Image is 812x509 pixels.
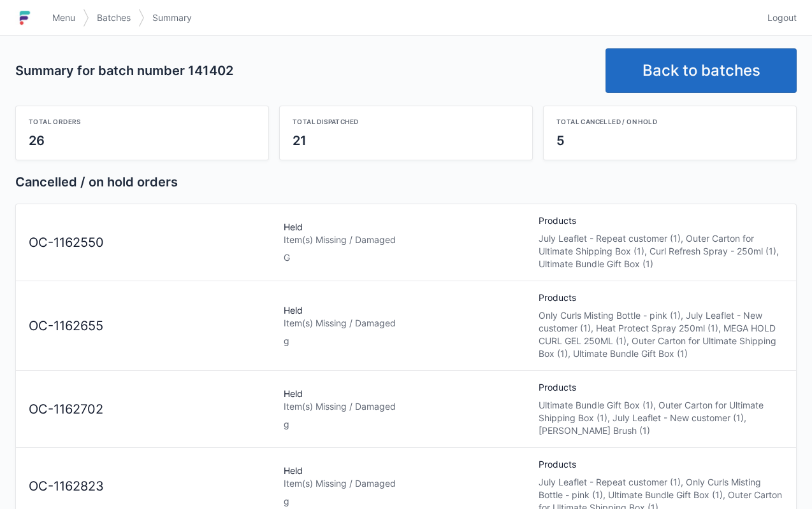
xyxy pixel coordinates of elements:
div: July Leaflet - Repeat customer (1), Outer Carton for Ultimate Shipping Box (1), Curl Refresh Spra... [539,232,783,270]
div: g [284,418,528,431]
span: Summary [152,11,192,24]
div: g [284,495,528,508]
div: Held [279,464,533,508]
div: Item(s) Missing / Damaged [284,477,528,490]
a: Menu [45,6,83,29]
span: Logout [767,11,797,24]
div: Held [279,221,533,264]
div: Products [533,381,788,437]
img: svg> [83,3,89,33]
div: Total dispatched [293,116,519,127]
div: Item(s) Missing / Damaged [284,234,528,246]
div: Products [533,291,788,360]
div: OC-1162550 [24,234,279,252]
div: OC-1162823 [24,477,279,496]
img: logo-small.jpg [15,8,34,28]
div: Item(s) Missing / Damaged [284,317,528,330]
div: g [284,335,528,347]
div: Total orders [29,116,256,127]
h2: Summary for batch number 141402 [15,62,595,80]
div: 26 [29,132,256,150]
a: Batches [89,6,138,29]
div: Held [279,387,533,431]
div: OC-1162702 [24,400,279,419]
a: Logout [760,6,797,29]
div: Held [279,304,533,347]
div: 21 [293,132,519,150]
div: Ultimate Bundle Gift Box (1), Outer Carton for Ultimate Shipping Box (1), July Leaflet - New cust... [539,399,783,437]
div: Item(s) Missing / Damaged [284,400,528,413]
a: Back to batches [605,48,797,93]
a: Summary [145,6,199,29]
div: Only Curls Misting Bottle - pink (1), July Leaflet - New customer (1), Heat Protect Spray 250ml (... [539,309,783,360]
span: Menu [52,11,75,24]
div: Total cancelled / on hold [556,116,783,127]
div: 5 [556,132,783,150]
h2: Cancelled / on hold orders [15,173,797,191]
img: svg> [138,3,145,33]
div: Products [533,214,788,270]
span: Batches [97,11,131,24]
div: G [284,251,528,264]
div: OC-1162655 [24,317,279,335]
